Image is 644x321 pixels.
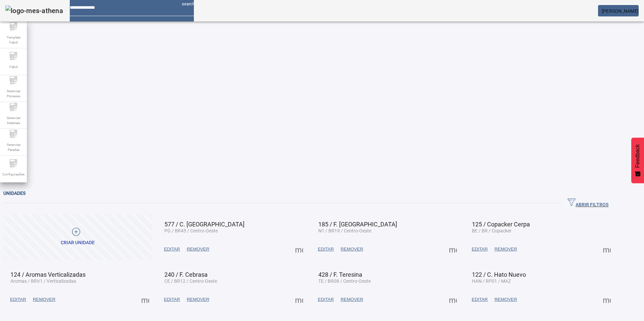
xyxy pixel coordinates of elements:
[568,198,608,208] span: ABRIR FILTROS
[183,243,213,255] button: REMOVER
[3,87,23,101] span: Gerenciar Processo
[472,228,512,233] span: BE / BR / Copacker
[33,296,55,303] span: REMOVER
[5,5,63,16] img: logo-mes-athena
[164,246,180,253] span: EDITAR
[468,243,491,255] button: EDITAR
[562,197,614,209] button: ABRIR FILTROS
[472,246,488,253] span: EDITAR
[293,293,305,306] button: Mais
[10,278,76,284] span: Aromas / BRV1 / Verticalizadas
[318,271,362,278] span: 428 / F. Teresina
[161,293,183,306] button: EDITAR
[337,293,366,306] button: REMOVER
[3,214,152,260] button: Criar unidade
[7,62,19,71] span: Fabril
[494,246,517,253] span: REMOVER
[472,271,526,278] span: 122 / C. Hato Nuevo
[183,293,213,306] button: REMOVER
[30,293,59,306] button: REMOVER
[318,228,371,233] span: N1 / BR19 / Centro-Oeste
[602,8,639,14] span: [PERSON_NAME]
[491,243,520,255] button: REMOVER
[318,221,397,228] span: 185 / F. [GEOGRAPHIC_DATA]
[315,243,337,255] button: EDITAR
[491,293,520,306] button: REMOVER
[601,243,613,255] button: Mais
[161,243,183,255] button: EDITAR
[0,170,26,179] span: Configurações
[601,293,613,306] button: Mais
[635,144,641,168] span: Feedback
[318,246,334,253] span: EDITAR
[139,293,151,306] button: Mais
[468,293,491,306] button: EDITAR
[340,296,363,303] span: REMOVER
[61,239,95,246] div: Criar unidade
[337,243,366,255] button: REMOVER
[187,246,209,253] span: REMOVER
[318,278,371,284] span: TE / BR08 / Centro-Oeste
[164,271,208,278] span: 240 / F. Cebrasa
[164,221,245,228] span: 577 / C. [GEOGRAPHIC_DATA]
[494,296,517,303] span: REMOVER
[318,296,334,303] span: EDITAR
[447,243,459,255] button: Mais
[340,246,363,253] span: REMOVER
[315,293,337,306] button: EDITAR
[7,293,30,306] button: EDITAR
[164,296,180,303] span: EDITAR
[10,296,26,303] span: EDITAR
[293,243,305,255] button: Mais
[472,296,488,303] span: EDITAR
[187,296,209,303] span: REMOVER
[3,191,25,196] span: Unidades
[631,138,644,183] button: Feedback - Mostrar pesquisa
[447,293,459,306] button: Mais
[3,33,23,47] span: Template Fabril
[10,271,86,278] span: 124 / Aromas Verticalizadas
[472,221,530,228] span: 125 / Copacker Cerpa
[164,278,217,284] span: CE / BR12 / Centro-Oeste
[3,113,23,127] span: Gerenciar Materiais
[472,278,511,284] span: HAN / RP01 / MAZ
[3,140,23,154] span: Gerenciar Paradas
[164,228,218,233] span: PG / BR45 / Centro-Oeste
